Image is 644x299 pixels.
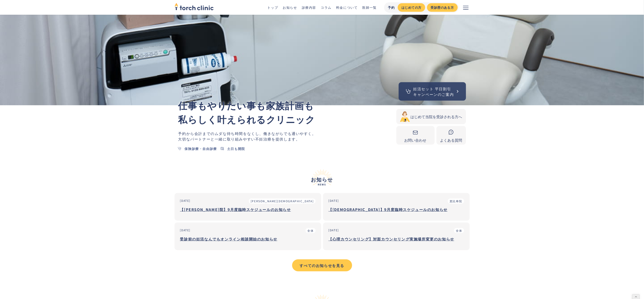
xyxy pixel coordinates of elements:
img: torch clinic [175,1,214,12]
a: トップ [267,5,278,10]
h3: 【心理カウンセリング】対面カウンセリング実施場所変更のお知らせ [329,235,464,242]
a: 料金について [336,5,358,10]
div: はじめての方 [401,5,421,10]
a: はじめての方 [398,3,425,12]
a: 医師一覧 [362,5,377,10]
span: 予約から会計までのムダな待ち時間をなくし、 [178,131,264,136]
div: 受診歴のある方 [431,5,454,10]
div: [DATE] [329,228,339,232]
a: はじめて当院を受診される方へ [396,109,466,124]
div: [PERSON_NAME][DEMOGRAPHIC_DATA] [251,199,314,203]
a: [DATE][PERSON_NAME][DEMOGRAPHIC_DATA]【[PERSON_NAME]院】9月度臨時スケジュールのお知らせ [175,193,321,221]
div: 全体 [307,229,314,233]
a: [DATE]全体【心理カウンセリング】対面カウンセリング実施場所変更のお知らせ [323,223,470,250]
span: 大切なパートナーと一緒に取り組みやすい [178,136,255,142]
a: 受診歴のある方 [427,3,458,12]
a: よくある質問 [436,126,466,145]
a: 妊活セット 平日割引キャンペーンのご案内 [399,82,466,101]
div: 土日も開院 [227,146,245,151]
a: コラム [321,5,332,10]
a: [DATE]恵比寿院【[DEMOGRAPHIC_DATA]】9月度臨時スケジュールのお知らせ [323,193,470,221]
div: すべてのお知らせを見る [296,263,348,268]
p: 仕事もやりたい事も家族計画も 私らしく叶えられるクリニック [178,98,396,126]
h3: 受診前の妊活なんでもオンライン相談開始のお知らせ [180,235,316,242]
p: 働きながらでも通いやすく。 不妊治療を提供します。 [178,131,396,142]
div: はじめて当院を受診される方へ [411,114,462,119]
a: すべてのお知らせを見る [292,259,352,271]
h3: 【[DEMOGRAPHIC_DATA]】9月度臨時スケジュールのお知らせ [329,206,464,213]
div: 妊活セット 平日割引 キャンペーンのご案内 [413,86,454,97]
a: お問い合わせ [396,126,435,145]
a: [DATE]全体受診前の妊活なんでもオンライン相談開始のお知らせ [175,223,321,250]
div: よくある質問 [440,137,462,143]
div: 全体 [456,229,462,233]
a: お知らせ [283,5,297,10]
div: [DATE] [180,228,191,232]
h2: お知らせ [175,170,470,186]
span: News [175,183,470,186]
div: [DATE] [329,199,339,203]
div: 保険診療・自由診療 [185,146,217,151]
div: 恵比寿院 [450,199,462,203]
a: 診療内容 [302,5,316,10]
div: [DATE] [180,199,191,203]
img: 聴診器のアイコン [405,88,412,95]
h3: 【[PERSON_NAME]院】9月度臨時スケジュールのお知らせ [180,206,316,213]
div: お問い合わせ [400,137,431,143]
div: 予約 [388,5,395,10]
a: home [175,3,214,12]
